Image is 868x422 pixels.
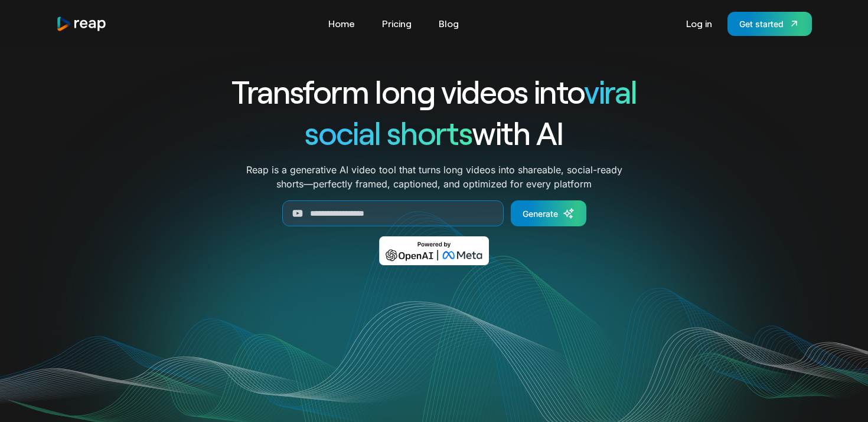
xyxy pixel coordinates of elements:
span: viral [584,72,637,110]
a: Pricing [376,14,417,33]
a: Generate [511,200,586,226]
span: social shorts [305,113,472,151]
div: Generate [523,207,558,220]
img: Powered by OpenAI & Meta [379,236,490,265]
a: home [56,16,107,32]
h1: Transform long videos into [188,71,680,112]
a: Get started [727,12,812,36]
p: Reap is a generative AI video tool that turns long videos into shareable, social-ready shorts—per... [246,163,622,191]
div: Get started [739,18,784,30]
img: reap logo [56,16,107,32]
h1: with AI [188,112,680,153]
a: Log in [680,14,718,33]
form: Generate Form [188,200,680,226]
a: Home [322,14,361,33]
a: Blog [433,14,465,33]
